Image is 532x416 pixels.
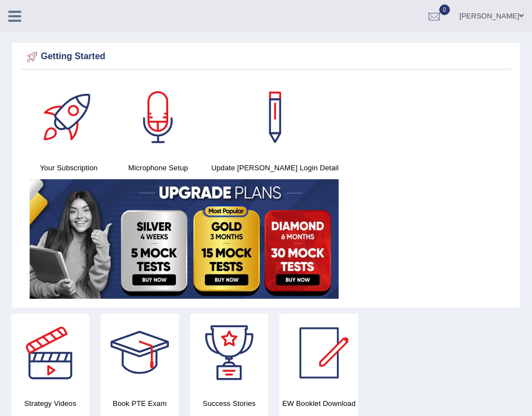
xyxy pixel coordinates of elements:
img: small5.jpg [30,179,339,299]
h4: Update [PERSON_NAME] Login Detail [208,162,341,174]
h4: Your Subscription [30,162,108,174]
h4: Book PTE Exam [101,398,179,409]
span: 0 [439,4,450,15]
h4: Strategy Videos [11,398,89,409]
h4: EW Booklet Download [279,398,358,409]
h4: Success Stories [190,398,268,409]
h4: Microphone Setup [119,162,197,174]
div: Getting Started [24,49,508,65]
